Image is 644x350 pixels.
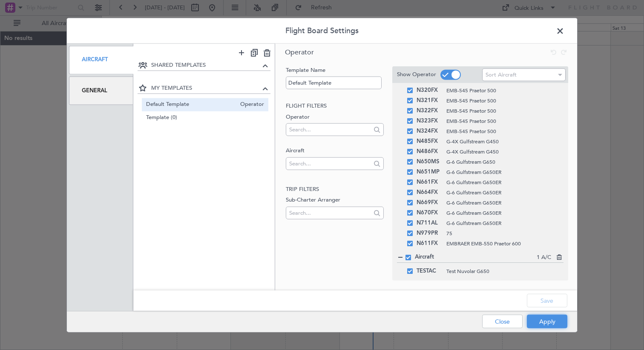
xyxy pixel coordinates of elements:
input: Search... [289,157,369,170]
h2: Trip filters [286,185,383,193]
span: Template (0) [146,114,264,122]
span: N321FX [417,95,442,105]
span: TESTAC [417,266,442,276]
span: G-6 Gulfstream G650ER [446,168,563,176]
span: SHARED TEMPLATES [151,61,261,69]
span: G-6 Gulfstream G650ER [446,178,563,186]
span: N324FX [417,126,442,136]
button: Apply [527,315,567,328]
span: N611FX [417,238,442,248]
span: EMB-545 Praetor 500 [446,107,563,114]
div: Aircraft [69,46,133,74]
span: N979PR [417,228,442,238]
span: Aircraft [415,253,537,261]
label: Show Operator [397,71,436,79]
span: N485FX [417,136,442,146]
span: G-4X Gulfstream G450 [446,148,563,155]
span: Default Template [146,100,236,109]
span: N650MS [417,157,442,167]
span: EMB-545 Praetor 500 [446,86,563,94]
span: 75 [446,229,563,237]
span: G-6 Gulfstream G650ER [446,219,563,227]
span: N661FX [417,177,442,187]
span: N651MP [417,167,442,177]
span: MY TEMPLATES [151,84,261,93]
span: 1 A/C [537,253,551,262]
span: N320FX [417,85,442,95]
span: N664FX [417,187,442,197]
span: Operator [285,47,314,57]
span: EMBRAER EMB-550 Praetor 600 [446,239,563,247]
div: General [69,76,133,105]
h2: Flight filters [286,102,383,111]
span: G-4X Gulfstream G450 [446,137,563,145]
span: EMB-545 Praetor 500 [446,127,563,135]
span: G-6 Gulfstream G650 [446,158,563,165]
label: Operator [286,113,383,121]
span: Operator [236,100,264,109]
span: Test Nuvolar G650 [446,267,555,275]
span: Sort Aircraft [486,71,517,79]
input: Search... [289,123,369,136]
span: EMB-545 Praetor 500 [446,97,563,104]
span: N486FX [417,146,442,157]
span: N669FX [417,197,442,208]
span: G-6 Gulfstream G650ER [446,209,563,216]
span: EMB-545 Praetor 500 [446,117,563,125]
span: N670FX [417,208,442,218]
span: N711AL [417,218,442,228]
label: Aircraft [286,147,383,155]
span: N322FX [417,105,442,116]
span: N323FX [417,116,442,126]
button: Close [482,315,523,328]
span: G-6 Gulfstream G650ER [446,188,563,196]
label: Sub-Charter Arranger [286,196,383,205]
span: G-6 Gulfstream G650ER [446,199,563,206]
header: Flight Board Settings [67,18,577,43]
label: Template Name [286,66,383,74]
input: Search... [289,206,369,219]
